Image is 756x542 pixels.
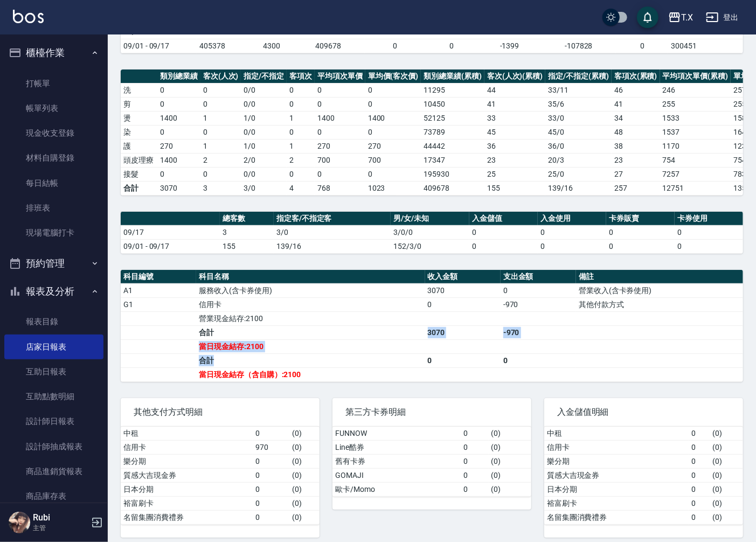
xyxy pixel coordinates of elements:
[544,510,689,524] td: 名留集團消費禮券
[710,454,743,468] td: ( 0 )
[545,70,612,84] th: 指定/不指定(累積)
[315,70,365,84] th: 平均項次單價
[501,283,576,297] td: 0
[689,510,710,524] td: 0
[612,125,660,139] td: 48
[241,153,287,167] td: 2 / 0
[287,181,315,195] td: 4
[200,181,241,195] td: 3
[544,427,743,525] table: a dense table
[637,6,658,28] button: save
[660,125,731,139] td: 1537
[345,407,518,418] span: 第三方卡券明細
[710,427,743,441] td: ( 0 )
[200,70,241,84] th: 客次(人次)
[287,111,315,125] td: 1
[4,359,103,384] a: 互助日報表
[612,97,660,111] td: 41
[289,482,320,496] td: ( 0 )
[538,212,606,226] th: 入金使用
[157,111,200,125] td: 1400
[461,468,488,482] td: 0
[660,167,731,181] td: 7257
[289,510,320,524] td: ( 0 )
[545,83,612,97] td: 33 / 11
[287,139,315,153] td: 1
[421,153,484,167] td: 17347
[612,111,660,125] td: 34
[196,353,425,367] td: 合計
[660,139,731,153] td: 1170
[461,427,488,441] td: 0
[425,39,477,53] td: 0
[197,39,260,53] td: 405378
[660,83,731,97] td: 246
[121,468,253,482] td: 質感大吉現金券
[4,171,103,196] a: 每日結帳
[121,427,253,441] td: 中租
[4,196,103,220] a: 排班表
[710,510,743,524] td: ( 0 )
[478,39,542,53] td: -1399
[253,510,289,524] td: 0
[200,139,241,153] td: 1
[253,454,289,468] td: 0
[241,181,287,195] td: 3/0
[332,454,461,468] td: 舊有卡券
[365,139,421,153] td: 270
[4,220,103,245] a: 現場電腦打卡
[365,70,421,84] th: 單均價(客次價)
[4,484,103,509] a: 商品庫存表
[4,96,103,121] a: 帳單列表
[664,6,697,29] button: T.X
[274,212,391,226] th: 指定客/不指定客
[9,512,30,533] img: Person
[421,70,484,84] th: 類別總業績(累積)
[274,225,391,239] td: 3/0
[289,496,320,510] td: ( 0 )
[253,468,289,482] td: 0
[606,225,675,239] td: 0
[612,139,660,153] td: 38
[121,225,220,239] td: 09/17
[365,153,421,167] td: 700
[365,181,421,195] td: 1023
[200,83,241,97] td: 0
[501,297,576,311] td: -970
[289,440,320,454] td: ( 0 )
[4,71,103,96] a: 打帳單
[4,309,103,334] a: 報表目錄
[332,440,461,454] td: Line酷券
[689,468,710,482] td: 0
[391,239,469,253] td: 152/3/0
[315,97,365,111] td: 0
[260,39,313,53] td: 4300
[675,225,743,239] td: 0
[313,39,365,53] td: 409678
[484,111,546,125] td: 33
[710,440,743,454] td: ( 0 )
[606,212,675,226] th: 卡券販賣
[121,139,157,153] td: 護
[501,353,576,367] td: 0
[469,212,538,226] th: 入金儲值
[121,39,197,53] td: 09/01 - 09/17
[196,270,425,284] th: 科目名稱
[612,153,660,167] td: 23
[489,482,531,496] td: ( 0 )
[391,225,469,239] td: 3/0/0
[241,167,287,181] td: 0 / 0
[545,181,612,195] td: 139/16
[241,139,287,153] td: 1 / 0
[461,454,488,468] td: 0
[220,239,274,253] td: 155
[315,153,365,167] td: 700
[545,153,612,167] td: 20 / 3
[489,440,531,454] td: ( 0 )
[289,468,320,482] td: ( 0 )
[157,167,200,181] td: 0
[121,167,157,181] td: 接髮
[121,440,253,454] td: 信用卡
[710,468,743,482] td: ( 0 )
[200,125,241,139] td: 0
